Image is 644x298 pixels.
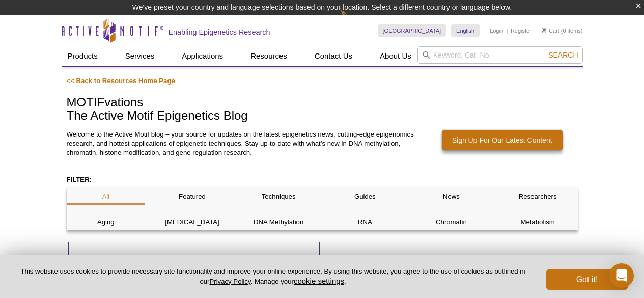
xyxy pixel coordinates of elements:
[153,192,232,201] p: Featured
[498,192,577,201] p: Researchers
[511,27,531,34] a: Register
[79,253,309,294] a: Targeting the CBP/p300: A Novel Therapeutic Approach to SMARCB1-Deficient [MEDICAL_DATA]?
[176,46,229,66] a: Applications
[507,24,508,37] li: |
[545,50,581,60] button: Search
[67,176,92,183] strong: FILTER:
[67,192,146,201] p: All
[169,28,270,37] h2: Enabling Epigenetics Research
[67,96,578,124] h1: MOTIFvations The Active Motif Epigenetics Blog
[294,277,344,285] button: cookie settings
[378,24,446,37] a: [GEOGRAPHIC_DATA]
[498,218,577,227] p: Metabolism
[119,46,161,66] a: Services
[412,218,491,227] p: Chromatin
[325,192,404,201] p: Guides
[209,278,250,285] a: Privacy Policy
[62,46,104,66] a: Products
[239,218,318,227] p: DNA Methylation
[490,27,503,34] a: Login
[374,46,417,66] a: About Us
[16,267,529,286] p: This website uses cookies to provide necessary site functionality and improve your online experie...
[542,24,583,37] li: (0 items)
[412,192,491,201] p: News
[67,77,175,85] a: << Back to Resources Home Page
[67,130,419,157] p: Welcome to the Active Motif blog – your source for updates on the latest epigenetics news, cuttin...
[417,46,583,64] input: Keyword, Cat. No.
[340,8,367,32] img: Change Here
[67,218,146,227] p: Aging
[442,130,563,150] a: Sign Up For Our Latest Content
[333,253,564,280] a: CBP and p300 Lead an Epigenetic Response in [MEDICAL_DATA]-affected Neurons
[542,28,546,33] img: Your Cart
[153,218,232,227] p: [MEDICAL_DATA]
[542,27,559,34] a: Cart
[609,263,634,288] div: Open Intercom Messenger
[309,46,358,66] a: Contact Us
[239,192,318,201] p: Techniques
[451,24,480,37] a: English
[546,269,628,290] button: Got it!
[244,46,293,66] a: Resources
[548,51,578,59] span: Search
[325,218,404,227] p: RNA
